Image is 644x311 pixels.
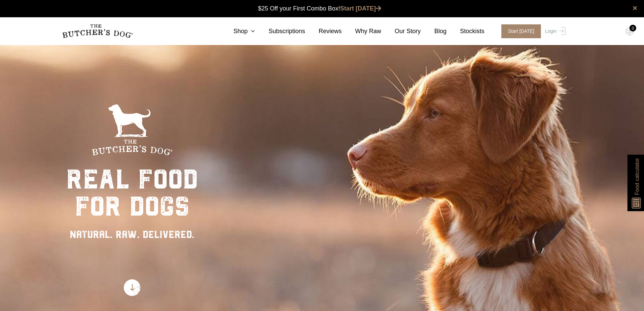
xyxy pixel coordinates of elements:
[66,227,198,242] div: NATURAL. RAW. DELIVERED.
[340,5,381,12] a: Start [DATE]
[495,24,544,38] a: Start [DATE]
[305,27,342,36] a: Reviews
[501,24,541,38] span: Start [DATE]
[633,158,641,195] span: Food calculator
[629,25,636,31] div: 0
[220,27,255,36] a: Shop
[447,27,484,36] a: Stockists
[543,24,565,38] a: Login
[381,27,421,36] a: Our Story
[255,27,305,36] a: Subscriptions
[421,27,447,36] a: Blog
[66,166,198,220] div: real food for dogs
[633,4,637,12] a: close
[625,27,634,36] img: TBD_Cart-Empty.png
[342,27,381,36] a: Why Raw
